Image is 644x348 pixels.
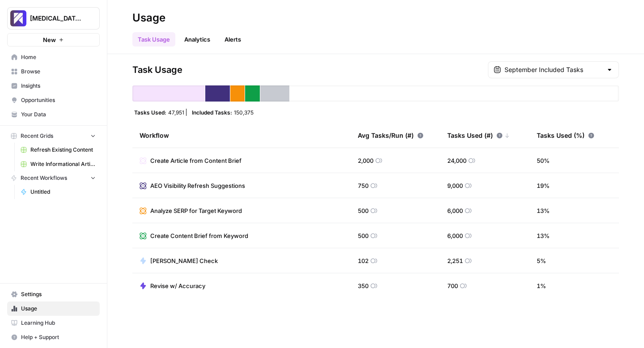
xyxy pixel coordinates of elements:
[447,123,510,148] div: Tasks Used (#)
[537,231,550,240] span: 13 %
[537,256,546,265] span: 5 %
[140,256,218,265] a: [PERSON_NAME] Check
[150,281,205,290] span: Revise w/ Accuracy
[10,10,26,26] img: Overjet - Test Logo
[30,188,96,196] span: Untitled
[150,231,248,240] span: Create Content Brief from Keyword
[447,156,466,165] span: 24,000
[219,32,246,47] button: Alerts
[150,256,218,265] span: [PERSON_NAME] Check
[150,206,242,215] span: Analyze SERP for Target Keyword
[21,174,67,182] span: Recent Workflows
[17,143,100,157] a: Refresh Existing Content
[7,287,100,301] a: Settings
[7,316,100,330] a: Learning Hub
[447,256,463,265] span: 2,251
[168,109,184,116] span: 47,951
[447,281,458,290] span: 700
[30,160,96,168] span: Write Informational Article
[358,206,369,215] span: 500
[7,171,100,185] button: Recent Workflows
[134,109,166,116] span: Tasks Used:
[447,181,463,190] span: 9,000
[537,181,550,190] span: 19 %
[132,11,165,25] div: Usage
[537,123,594,148] div: Tasks Used (%)
[7,301,100,316] a: Usage
[447,206,463,215] span: 6,000
[234,109,254,116] span: 150,375
[537,156,550,165] span: 50 %
[537,281,546,290] span: 1 %
[21,68,96,76] span: Browse
[7,33,100,47] button: New
[504,65,602,74] input: September Included Tasks
[7,50,100,64] a: Home
[150,156,241,165] span: Create Article from Content Brief
[21,305,96,313] span: Usage
[43,35,56,44] span: New
[537,206,550,215] span: 13 %
[7,64,100,79] a: Browse
[21,132,53,140] span: Recent Grids
[7,330,100,344] button: Help + Support
[192,109,232,116] span: Included Tasks:
[179,32,216,47] a: Analytics
[7,7,100,30] button: Workspace: Overjet - Test
[21,333,96,341] span: Help + Support
[30,146,96,154] span: Refresh Existing Content
[21,319,96,327] span: Learning Hub
[358,231,369,240] span: 500
[7,129,100,143] button: Recent Grids
[21,82,96,90] span: Insights
[358,256,369,265] span: 102
[17,157,100,171] a: Write Informational Article
[21,110,96,119] span: Your Data
[132,64,182,76] span: Task Usage
[30,14,84,23] span: [MEDICAL_DATA] - Test
[358,156,373,165] span: 2,000
[150,181,245,190] span: AEO Visibility Refresh Suggestions
[21,96,96,104] span: Opportunities
[358,123,424,148] div: Avg Tasks/Run (#)
[358,181,369,190] span: 750
[21,290,96,298] span: Settings
[7,93,100,107] a: Opportunities
[7,79,100,93] a: Insights
[140,281,205,290] a: Revise w/ Accuracy
[7,107,100,122] a: Your Data
[132,32,175,47] a: Task Usage
[358,281,369,290] span: 350
[21,53,96,61] span: Home
[140,123,343,148] div: Workflow
[447,231,463,240] span: 6,000
[17,185,100,199] a: Untitled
